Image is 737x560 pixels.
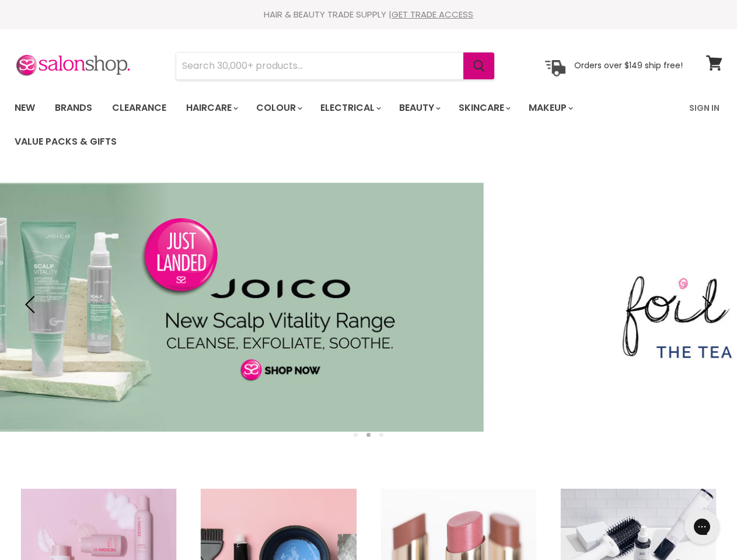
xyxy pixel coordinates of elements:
[520,96,580,120] a: Makeup
[176,52,495,80] form: Product
[6,129,125,154] a: Value Packs & Gifts
[379,433,383,437] li: Page dot 3
[463,52,494,79] button: Search
[354,433,358,437] li: Page dot 1
[20,293,44,316] button: Previous
[247,96,309,120] a: Colour
[390,96,448,120] a: Beauty
[46,96,101,120] a: Brands
[679,505,725,548] iframe: Gorgias live chat messenger
[6,96,44,120] a: New
[312,96,388,120] a: Electrical
[6,91,682,159] ul: Main menu
[682,96,726,120] a: Sign In
[450,96,518,120] a: Skincare
[103,96,175,120] a: Clearance
[574,60,683,71] p: Orders over $149 ship free!
[177,96,245,120] a: Haircare
[176,52,463,79] input: Search
[366,433,371,437] li: Page dot 2
[693,293,717,316] button: Next
[392,8,473,20] a: GET TRADE ACCESS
